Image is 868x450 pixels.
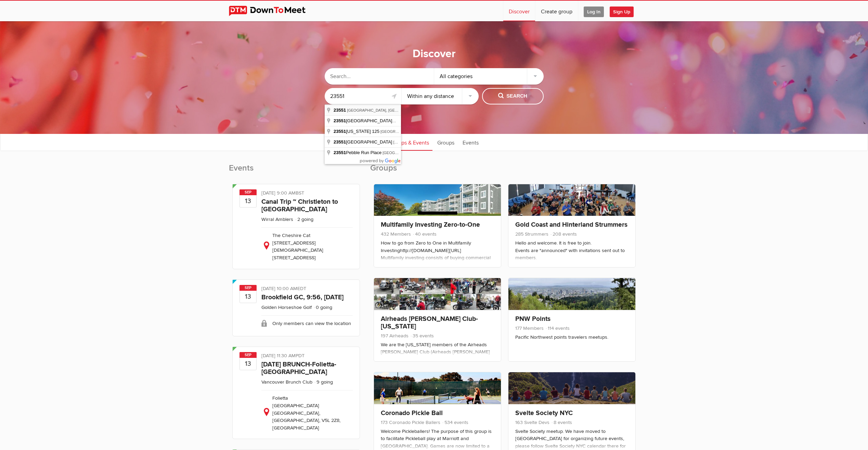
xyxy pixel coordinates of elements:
span: Log In [584,7,604,17]
a: Brookfield GC, 9:56, [DATE] [261,293,344,301]
a: Groups & Events [386,134,432,151]
a: Wirral Amblers [261,216,293,222]
span: 285 Strummers [515,231,548,237]
a: Canal Trip ~ Christleton to [GEOGRAPHIC_DATA] [261,198,338,213]
a: Golden Horseshoe Golf [261,304,312,310]
span: [GEOGRAPHIC_DATA], [GEOGRAPHIC_DATA], [GEOGRAPHIC_DATA] [347,108,469,112]
span: 173 Coronado Pickle Ballers [381,420,440,425]
span: 432 Members [381,231,411,237]
span: 23551 [334,129,346,134]
span: 40 events [412,231,437,237]
input: Location or ZIP-Code [325,88,402,104]
span: America/Vancouver [296,353,305,359]
a: Multifamily Investing Zero-to-One [381,221,480,229]
span: [GEOGRAPHIC_DATA], [GEOGRAPHIC_DATA], [GEOGRAPHIC_DATA] [393,140,515,144]
a: Coronado Pickle Ball [381,409,443,417]
span: 197 Airheads [381,333,409,339]
span: Europe/London [296,190,304,196]
span: Sep [239,189,257,195]
input: Search... [325,68,434,85]
img: DownToMeet [229,6,316,16]
span: 208 events [550,231,577,237]
div: Pacific Northwest points travelers meetups. [515,334,629,341]
b: 13 [240,290,256,303]
h1: Discover [413,47,456,61]
div: [DATE] 11:30 AM [261,352,353,361]
li: 0 going [313,304,332,310]
a: PNW Points [515,315,550,323]
span: [GEOGRAPHIC_DATA], [GEOGRAPHIC_DATA], [GEOGRAPHIC_DATA] [380,129,502,134]
span: America/Toronto [297,286,306,291]
a: Airheads [PERSON_NAME] Club-[US_STATE] [381,315,478,330]
span: [GEOGRAPHIC_DATA], [GEOGRAPHIC_DATA], [GEOGRAPHIC_DATA] [383,151,504,155]
h2: Groups [370,163,639,180]
span: [GEOGRAPHIC_DATA] [334,139,393,145]
div: Only members can view the location [261,315,353,331]
a: Sign Up [610,1,639,21]
span: 534 events [442,420,468,425]
a: Groups [434,134,458,151]
span: The Cheshire Cat [STREET_ADDRESS] [DEMOGRAPHIC_DATA][STREET_ADDRESS] [272,233,323,261]
div: All categories [434,68,544,85]
span: 114 events [545,325,570,331]
span: 8 events [551,420,572,425]
span: 23551 [334,150,346,155]
span: Folietta [GEOGRAPHIC_DATA] [GEOGRAPHIC_DATA], [GEOGRAPHIC_DATA], V5L 2Z8, [GEOGRAPHIC_DATA] [272,395,340,430]
span: [GEOGRAPHIC_DATA] [334,118,393,123]
b: 13 [240,358,256,370]
span: Sep [239,352,257,358]
a: Discover [503,1,535,21]
a: Create group [535,1,578,21]
span: 35 events [410,333,434,339]
li: 2 going [295,216,313,222]
span: 23551 [334,108,346,113]
span: Sep [239,285,257,291]
span: Sign Up [610,7,634,17]
span: [US_STATE] 125 [334,129,380,134]
a: Vancouver Brunch Club [261,379,312,385]
div: [DATE] 10:00 AM [261,285,353,294]
span: 177 Members [515,325,544,331]
a: [DATE] BRUNCH-Folietta-[GEOGRAPHIC_DATA] [261,360,336,376]
span: 23551 [334,118,346,123]
button: Search [482,88,544,104]
span: 163 Svelte Devs [515,420,549,425]
div: [DATE] 9:00 AM [261,189,353,198]
span: Pebble Run Place [334,150,383,155]
div: Hello and welcome. It is free to join. Events are "announced" with invitations sent out to member... [515,239,629,387]
h2: Events [229,163,363,180]
a: Events [459,134,482,151]
li: 9 going [314,379,333,385]
span: Search [498,92,527,100]
a: Gold Coast and Hinterland Strummers [515,221,627,229]
span: 23551 [334,139,346,145]
a: Log In [578,1,609,21]
b: 13 [240,195,256,207]
a: Svelte Society NYC [515,409,573,417]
